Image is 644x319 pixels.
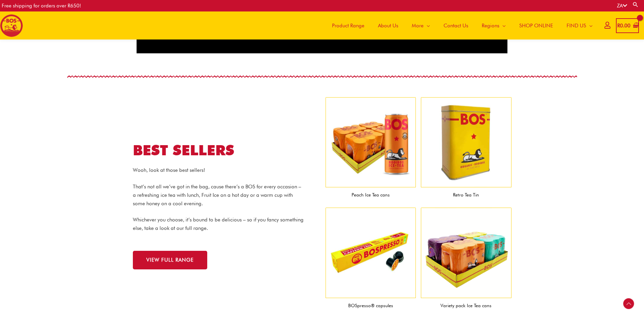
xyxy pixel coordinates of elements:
[617,3,627,9] a: ZA
[421,208,511,298] img: bos variety pack 300ml
[632,1,639,8] a: Search button
[133,166,305,175] p: Wooh, look at those best sellers!
[326,97,416,188] img: Tea, rooibos tea, Bos ice tea, bos brands, teas, iced tea
[519,16,553,36] span: SHOP ONLINE
[437,11,475,39] a: Contact Us
[326,187,416,203] figcaption: Peach Ice Tea cans
[482,16,499,36] span: Regions
[616,18,639,33] a: View Shopping Cart, empty
[325,11,371,39] a: Product Range
[378,16,398,36] span: About Us
[133,183,305,208] p: That’s not all we’ve got in the bag, cause there’s a BOS for every occasion – a refreshing ice te...
[567,16,586,36] span: FIND US
[133,251,207,269] a: VIEW FULL RANGE
[412,16,424,36] span: More
[133,216,305,233] p: Whichever you choose, it’s bound to be delicious – so if you fancy something else, take a look at...
[320,11,599,39] nav: Site Navigation
[146,258,194,263] span: VIEW FULL RANGE
[332,16,364,36] span: Product Range
[405,11,437,39] a: More
[475,11,512,39] a: Regions
[421,187,511,203] figcaption: Retro Tea Tin
[512,11,560,39] a: SHOP ONLINE
[617,23,620,29] span: R
[326,208,416,298] img: bospresso® capsules
[371,11,405,39] a: About Us
[617,23,630,29] bdi: 0.00
[421,97,511,188] img: BOS_tea-bag-tin-copy-1
[133,141,319,160] h2: BEST SELLERS
[444,16,468,36] span: Contact Us
[326,298,416,313] figcaption: BOSpresso® capsules
[421,298,511,313] figcaption: Variety pack Ice Tea cans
